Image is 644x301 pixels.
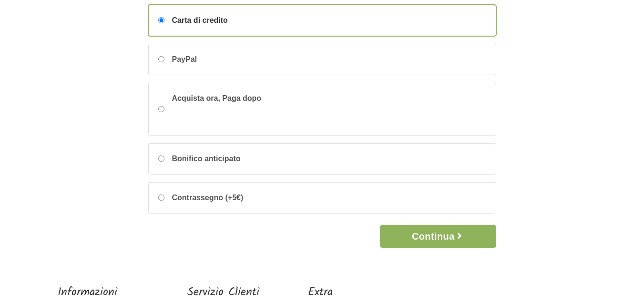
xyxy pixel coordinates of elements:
h5: Extra [308,286,371,300]
input: Acquista ora, Paga dopo [158,106,164,112]
input: PayPal [158,56,164,62]
span: PayPal [172,54,197,65]
button: Continua [380,225,496,248]
span: Carta di credito [172,15,228,26]
span: Contrassegno (+5€) [172,192,244,204]
iframe: PayPal Message 1 [172,104,315,122]
span: Bonifico anticipato [172,153,241,165]
input: Carta di credito [158,17,164,23]
h5: Informazioni [58,286,139,300]
input: Bonifico anticipato [158,155,164,162]
span: Acquista ora, Paga dopo [172,93,315,126]
h5: Servizio Clienti [187,286,259,300]
input: Contrassegno (+5€) [158,194,164,201]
